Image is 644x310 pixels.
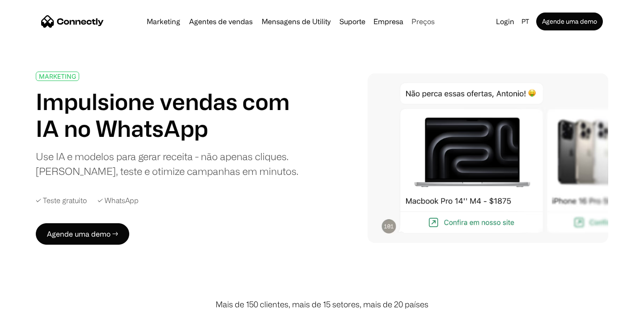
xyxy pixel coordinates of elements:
[9,293,54,307] aside: Language selected: Português (Brasil)
[39,73,76,80] div: MARKETING
[36,196,87,205] div: ✓ Teste gratuito
[258,18,334,25] a: Mensagens de Utility
[408,18,438,25] a: Preços
[518,15,534,28] div: pt
[186,18,256,25] a: Agentes de vendas
[536,13,603,30] a: Agende uma demo
[371,15,406,28] div: Empresa
[336,18,369,25] a: Suporte
[18,294,54,307] ul: Language list
[36,88,312,142] h1: Impulsione vendas com IA no WhatsApp
[36,149,312,178] div: Use IA e modelos para gerar receita - não apenas cliques. [PERSON_NAME], teste e otimize campanha...
[492,15,518,28] a: Login
[97,196,139,205] div: ✓ WhatsApp
[41,15,104,28] a: home
[36,223,129,245] a: Agende uma demo →
[521,15,529,28] div: pt
[373,15,403,28] div: Empresa
[143,18,184,25] a: Marketing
